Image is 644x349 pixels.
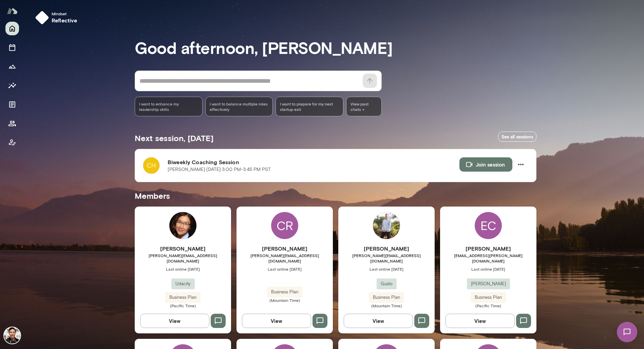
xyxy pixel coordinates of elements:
[475,212,502,239] div: EC
[52,11,77,16] span: Mindset
[373,212,400,239] img: Trevor Snow
[242,314,311,328] button: View
[280,101,339,112] span: I want to prepare for my next startup exit
[7,4,18,17] img: Mento
[171,280,195,287] span: Udacity
[276,97,343,116] div: I want to prepare for my next startup exit
[135,303,231,308] span: (Pacific Time)
[4,327,20,344] img: Albert Villarde
[140,314,209,328] button: View
[5,136,19,149] button: Client app
[135,253,231,264] span: [PERSON_NAME][EMAIL_ADDRESS][DOMAIN_NAME]
[210,101,269,112] span: I want to balance multiple roles effectively
[338,266,435,272] span: Last online [DATE]
[440,266,536,272] span: Last online [DATE]
[5,98,19,111] button: Documents
[440,303,536,308] span: (Pacific Time)
[471,294,506,301] span: Business Plan
[236,266,333,272] span: Last online [DATE]
[5,41,19,54] button: Sessions
[271,212,298,239] div: CR
[467,280,510,287] span: [PERSON_NAME]
[440,245,536,253] h6: [PERSON_NAME]
[169,212,196,239] img: Vicky Xiao
[440,253,536,264] span: [EMAIL_ADDRESS][PERSON_NAME][DOMAIN_NAME]
[338,253,435,264] span: [PERSON_NAME][EMAIL_ADDRESS][DOMAIN_NAME]
[135,266,231,272] span: Last online [DATE]
[35,11,49,24] img: mindset
[446,314,515,328] button: View
[5,117,19,130] button: Members
[205,97,273,116] div: I want to balance multiple roles effectively
[5,79,19,92] button: Insights
[5,22,19,35] button: Home
[369,294,404,301] span: Business Plan
[498,132,536,142] a: See all sessions
[135,38,536,57] h3: Good afternoon, [PERSON_NAME]
[135,245,231,253] h6: [PERSON_NAME]
[236,245,333,253] h6: [PERSON_NAME]
[165,294,201,301] span: Business Plan
[33,8,83,27] button: Mindsetreflective
[346,97,382,116] span: View past chats ->
[168,166,271,173] p: [PERSON_NAME] · [DATE] · 3:00 PM-3:45 PM PST
[52,16,77,24] h6: reflective
[267,289,302,295] span: Business Plan
[135,133,213,143] h5: Next session, [DATE]
[338,245,435,253] h6: [PERSON_NAME]
[139,101,198,112] span: I want to enhance my leadership skills
[338,303,435,308] span: (Mountain Time)
[459,157,512,172] button: Join session
[377,280,397,287] span: Gusto
[5,60,19,73] button: Growth Plan
[236,253,333,264] span: [PERSON_NAME][EMAIL_ADDRESS][DOMAIN_NAME]
[135,190,536,201] h5: Members
[168,158,459,166] h6: Biweekly Coaching Session
[135,97,203,116] div: I want to enhance my leadership skills
[344,314,413,328] button: View
[236,297,333,303] span: (Mountain Time)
